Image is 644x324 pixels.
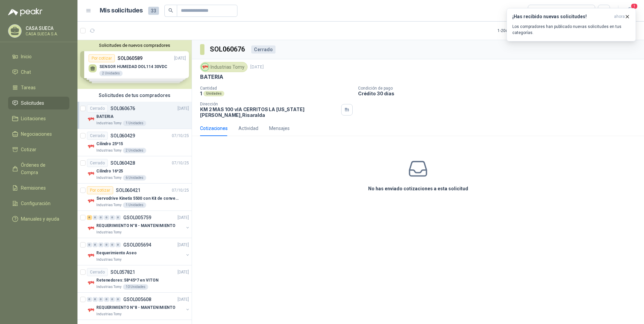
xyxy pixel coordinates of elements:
p: Cilindro 25*15 [96,141,123,147]
div: 0 [93,242,98,247]
h3: No has enviado cotizaciones a esta solicitud [368,185,468,192]
div: Cerrado [251,45,276,54]
p: GSOL005694 [123,242,151,247]
p: 07/10/25 [172,133,189,139]
span: Negociaciones [21,130,52,138]
h3: ¡Has recibido nuevas solicitudes! [512,14,611,20]
p: Dirección [200,102,339,106]
span: Cotizar [21,146,36,153]
div: Cotizaciones [200,125,228,132]
span: Chat [21,68,31,76]
a: Configuración [8,197,69,210]
div: Por cotizar [87,186,113,194]
a: Órdenes de Compra [8,159,69,179]
p: Cilindro 16*25 [96,168,123,174]
div: 0 [116,297,121,302]
div: 0 [116,215,121,220]
p: Retenedores: 58*45*7 en VITON [96,277,159,284]
a: Negociaciones [8,128,69,140]
div: 0 [104,297,109,302]
img: Company Logo [87,142,95,151]
p: REQUERIMIENTO N°8 - MANTENIMIENTO [96,223,175,229]
p: [DATE] [178,269,189,276]
p: Requerimiento Aseo [96,250,137,256]
p: Condición de pago [358,86,641,91]
a: CerradoSOL06042907/10/25 Company LogoCilindro 25*15Industrias Tomy2 Unidades [77,129,192,156]
div: 0 [93,297,98,302]
img: Company Logo [87,306,95,314]
p: SOL060429 [110,133,135,138]
div: 6 Unidades [123,175,146,181]
a: Licitaciones [8,112,69,125]
div: 1 Unidades [123,202,146,208]
div: Solicitudes de tus compradores [77,89,192,102]
span: Órdenes de Compra [21,161,63,176]
p: BATERIA [96,114,114,120]
p: CASA SUECA S.A. [26,32,68,36]
a: CerradoSOL060676[DATE] Company LogoBATERIAIndustrias Tomy1 Unidades [77,102,192,129]
p: Industrias Tomy [96,312,122,317]
span: Inicio [21,53,32,60]
p: Servodrive Kinetix 5500 con Kit de conversión y filtro (Ref 41350505) [96,195,180,202]
div: 2 Unidades [123,148,146,153]
p: 07/10/25 [172,187,189,194]
div: 0 [110,297,115,302]
div: 0 [110,242,115,247]
div: 1 - 20 de 20 [497,25,537,36]
img: Company Logo [87,252,95,260]
p: Industrias Tomy [96,284,122,290]
p: Industrias Tomy [96,121,122,126]
p: Industrias Tomy [96,202,122,208]
a: Remisiones [8,182,69,194]
span: Solicitudes [21,99,44,107]
a: CerradoSOL057821[DATE] Company LogoRetenedores: 58*45*7 en VITONIndustrias Tomy10 Unidades [77,265,192,293]
img: Company Logo [87,170,95,178]
p: CASA SUECA [26,26,68,31]
p: [DATE] [250,64,264,70]
p: GSOL005759 [123,215,151,220]
div: 0 [98,242,103,247]
p: Industrias Tomy [96,148,122,153]
span: search [168,8,173,13]
div: 0 [87,242,92,247]
a: Inicio [8,50,69,63]
p: SOL057821 [110,270,135,274]
a: Manuales y ayuda [8,213,69,225]
img: Company Logo [87,197,95,205]
p: Cantidad [200,86,353,91]
h1: Mis solicitudes [100,6,143,15]
button: ¡Has recibido nuevas solicitudes!ahora Los compradores han publicado nuevas solicitudes en tus ca... [507,8,636,41]
p: Industrias Tomy [96,257,122,262]
p: 1 [200,91,202,96]
span: Tareas [21,84,36,91]
p: 07/10/25 [172,160,189,166]
div: Cerrado [87,132,108,140]
div: 0 [87,297,92,302]
div: 0 [104,242,109,247]
h3: SOL060676 [210,44,246,55]
div: Cerrado [87,268,108,276]
div: Solicitudes de nuevos compradoresPor cotizarSOL060589[DATE] SENSOR HUMEDAD DOL114 30VDC2 Unidades... [77,40,192,89]
span: Remisiones [21,184,46,192]
div: 0 [93,215,98,220]
div: Mensajes [269,125,290,132]
img: Logo peakr [8,8,42,16]
a: Por cotizarSOL06042107/10/25 Company LogoServodrive Kinetix 5500 con Kit de conversión y filtro (... [77,184,192,211]
a: Cotizar [8,143,69,156]
div: 0 [116,242,121,247]
button: 1 [624,5,636,17]
div: 0 [104,215,109,220]
div: Cerrado [87,159,108,167]
p: SOL060421 [116,188,140,193]
div: 1 Unidades [123,121,146,126]
a: CerradoSOL06042807/10/25 Company LogoCilindro 16*25Industrias Tomy6 Unidades [77,156,192,184]
p: SOL060676 [110,106,135,111]
p: Industrias Tomy [96,230,122,235]
div: 10 Unidades [123,284,148,290]
div: Actividad [238,125,258,132]
p: [DATE] [178,242,189,248]
div: Cerrado [87,104,108,112]
button: Solicitudes de nuevos compradores [80,43,189,48]
p: Crédito 30 días [358,91,641,96]
p: SOL060428 [110,161,135,165]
